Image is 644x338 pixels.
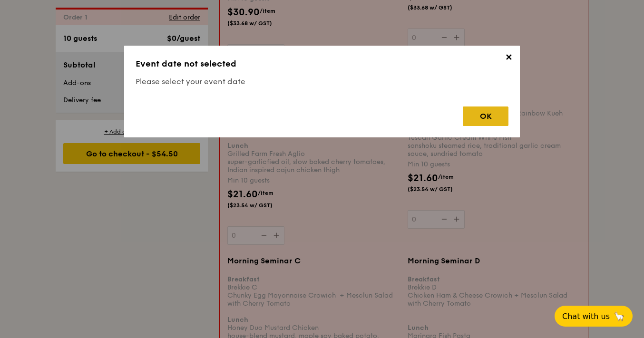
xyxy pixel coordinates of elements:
[463,106,508,126] div: OK
[136,76,508,87] h4: Please select your event date
[136,57,508,70] h3: Event date not selected
[555,306,633,327] button: Chat with us🦙
[614,311,625,322] span: 🦙
[562,312,610,321] span: Chat with us
[502,52,515,66] span: ✕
